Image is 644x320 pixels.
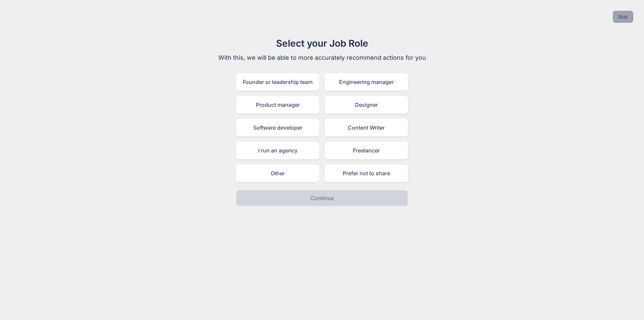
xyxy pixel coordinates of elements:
div: I run an agency [236,142,319,159]
div: Founder or leadership team [236,73,319,91]
div: Freelancer [325,142,408,159]
p: With this, we will be able to more accurately recommend actions for you [209,53,435,62]
div: Software developer [236,119,319,136]
div: Product manager [236,96,319,113]
h1: Select your Job Role [209,36,435,50]
button: Continue [236,190,408,206]
div: Prefer not to share [325,165,408,182]
div: Content Writer [325,119,408,136]
div: Other [236,165,319,182]
div: Engineering manager [325,73,408,91]
button: Skip [613,11,633,23]
p: Continue [310,194,334,202]
div: Designer [325,96,408,113]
